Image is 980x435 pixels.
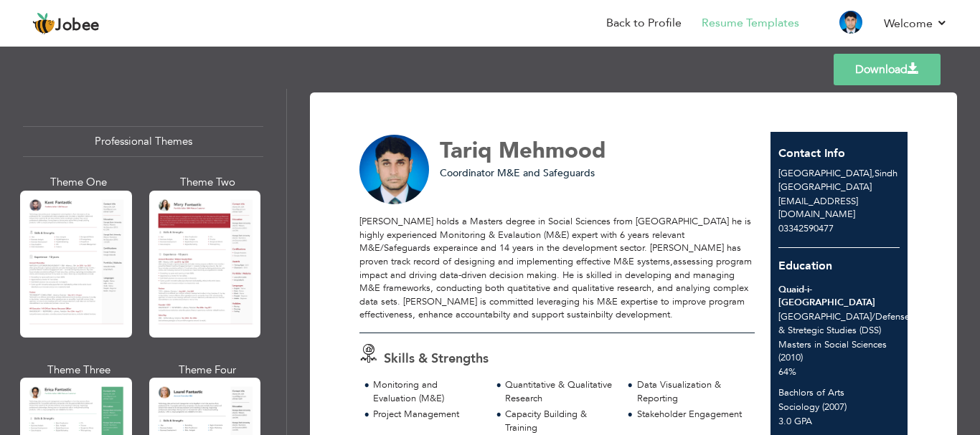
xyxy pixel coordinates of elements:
[778,258,832,274] span: Education
[55,18,100,34] span: Jobee
[637,378,747,405] div: Data Visualization & Reporting
[778,222,834,235] span: 03342590477
[505,408,615,434] div: Capacity Building & Training
[778,415,812,428] span: 3.0 GPA
[872,310,875,323] span: /
[872,167,875,180] span: ,
[637,408,747,421] div: Stakeholder Engagement
[778,338,887,351] span: Masters in Social Sciences
[373,378,483,405] div: Monitoring and Evaluation (M&E)
[822,401,847,414] span: (2007)
[152,175,264,190] div: Theme Two
[778,310,910,337] span: [GEOGRAPHIC_DATA] Defense & Stretegic Studies (DSS)
[23,363,135,378] div: Theme Three
[884,15,948,32] a: Welcome
[23,126,263,157] div: Professional Themes
[778,386,844,399] span: Bachlors of Arts
[152,363,264,378] div: Theme Four
[505,378,615,405] div: Quantitative & Qualitative Research
[834,54,941,85] a: Download
[778,181,872,193] span: [GEOGRAPHIC_DATA]
[606,15,682,32] a: Back to Profile
[778,167,872,180] span: [GEOGRAPHIC_DATA]
[778,351,803,364] span: (2010)
[359,135,430,205] img: No image
[32,12,55,35] img: jobee.io
[839,11,862,34] img: Profile Img
[359,215,755,322] div: [PERSON_NAME] holds a Masters degree in Social Sciences from [GEOGRAPHIC_DATA] he is highly exper...
[499,135,606,166] span: Mehmood
[373,408,483,421] div: Project Management
[440,135,492,166] span: Tariq
[440,166,595,180] span: Coordinator M&E and Safeguards
[778,283,900,310] div: Quaid-i-[GEOGRAPHIC_DATA]
[702,15,799,32] a: Resume Templates
[384,350,489,368] span: Skills & Strengths
[771,167,908,193] div: Sindh
[32,12,100,35] a: Jobee
[778,365,796,378] span: 64%
[778,145,845,161] span: Contact Info
[23,175,135,190] div: Theme One
[778,195,858,221] span: [EMAIL_ADDRESS][DOMAIN_NAME]
[778,401,819,414] span: Sociology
